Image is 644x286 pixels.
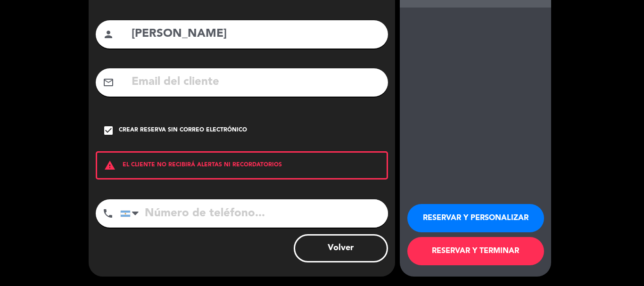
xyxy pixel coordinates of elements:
div: Crear reserva sin correo electrónico [119,126,247,135]
button: RESERVAR Y PERSONALIZAR [407,204,544,232]
i: mail_outline [103,77,114,88]
i: warning [97,160,123,171]
button: Volver [294,234,388,262]
input: Email del cliente [131,73,381,92]
i: check_box [103,125,114,136]
i: person [103,29,114,40]
input: Nombre del cliente [131,25,381,44]
div: Argentina: +54 [121,200,142,227]
i: phone [102,208,114,219]
input: Número de teléfono... [120,199,388,228]
div: EL CLIENTE NO RECIBIRÁ ALERTAS NI RECORDATORIOS [96,151,388,180]
button: RESERVAR Y TERMINAR [407,237,544,265]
